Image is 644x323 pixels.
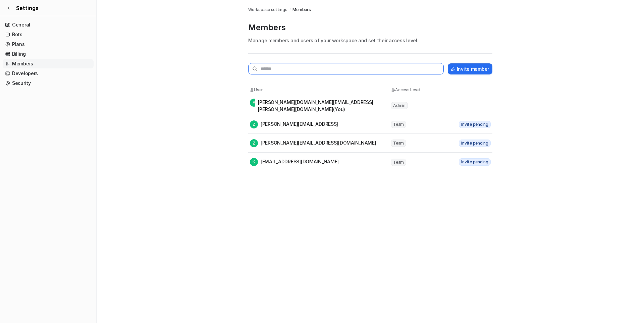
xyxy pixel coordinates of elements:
[3,69,94,78] a: Developers
[3,59,94,68] a: Members
[459,121,491,128] span: Invite pending
[250,88,254,92] img: User
[391,140,406,147] span: Team
[289,7,291,13] span: /
[391,121,406,128] span: Team
[459,140,491,147] span: Invite pending
[250,139,258,147] span: Z
[250,87,390,93] th: User
[248,22,492,33] p: Members
[448,63,492,74] button: Invite member
[390,87,451,93] th: Access Level
[248,37,492,44] p: Manage members and users of your workspace and set their access level.
[292,7,311,13] a: Members
[248,7,287,13] a: Workspace settings
[3,49,94,59] a: Billing
[250,158,258,166] span: K
[3,40,94,49] a: Plans
[3,30,94,39] a: Bots
[3,78,94,88] a: Security
[391,88,395,92] img: Access Level
[250,158,339,166] div: [EMAIL_ADDRESS][DOMAIN_NAME]
[250,120,258,128] span: Z
[250,99,258,107] span: A
[16,4,39,12] span: Settings
[391,102,408,109] span: Admin
[391,159,406,166] span: Team
[250,139,376,147] div: [PERSON_NAME][EMAIL_ADDRESS][DOMAIN_NAME]
[250,99,390,113] div: [PERSON_NAME][DOMAIN_NAME][EMAIL_ADDRESS][PERSON_NAME][DOMAIN_NAME] (You)
[459,158,491,166] span: Invite pending
[250,120,338,128] div: [PERSON_NAME][EMAIL_ADDRESS]
[3,20,94,30] a: General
